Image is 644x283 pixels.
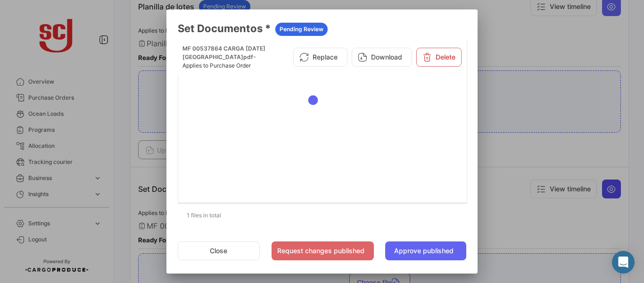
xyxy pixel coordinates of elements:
button: Close [178,241,260,260]
button: Replace [293,48,347,67]
span: Pending Review [280,25,323,34]
div: 1 files in total [178,204,466,227]
button: Download [352,48,412,67]
button: Request changes published [272,241,374,260]
div: Abrir Intercom Messenger [612,251,635,274]
button: Delete [416,48,462,67]
span: MF 00537864 CARGA [DATE] [GEOGRAPHIC_DATA]pdf [182,45,265,60]
h3: Set Documentos * [178,21,466,36]
button: Approve published [385,241,466,260]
